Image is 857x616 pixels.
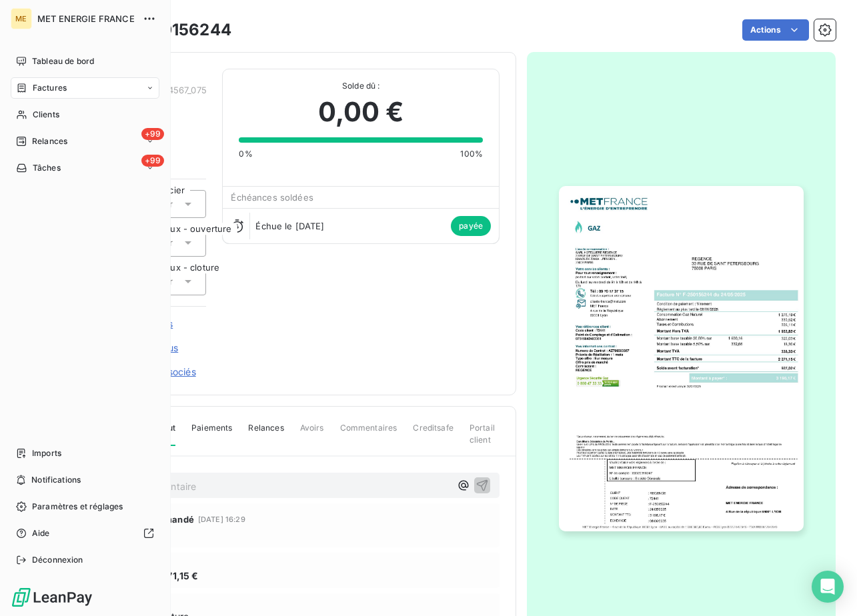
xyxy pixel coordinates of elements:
button: Actions [742,19,809,41]
span: 2 271,15 € [153,569,199,583]
span: Clients [33,109,59,121]
span: +99 [141,155,164,167]
span: MET ENERGIE FRANCE [37,13,135,24]
span: Creditsafe [413,422,454,445]
span: Aide [32,527,50,539]
span: Échéances soldées [231,192,313,203]
span: payée [451,216,491,236]
span: Imports [32,447,61,459]
span: Paramètres et réglages [32,501,123,513]
span: Avoirs [300,422,324,445]
span: Relances [248,422,283,445]
span: Portail client [470,422,500,457]
span: Tâches [33,162,61,174]
span: Paiements [191,422,232,445]
span: Échue le [DATE] [255,221,324,231]
img: invoice_thumbnail [559,186,803,531]
span: 0% [239,148,252,160]
h3: F-250156244 [125,18,231,42]
span: Solde dû : [239,80,483,92]
div: ME [11,8,32,29]
img: Logo LeanPay [11,587,93,608]
span: Déconnexion [32,554,83,566]
span: +99 [141,128,164,140]
span: 0,00 € [318,92,404,132]
span: 100% [460,148,483,160]
div: Open Intercom Messenger [812,571,844,603]
span: Factures [33,82,67,94]
span: Tableau de bord [32,55,94,67]
span: Notifications [31,474,81,486]
span: Relances [32,135,67,147]
a: Aide [11,523,159,544]
span: [DATE] 16:29 [198,515,245,523]
span: Commentaires [340,422,397,445]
